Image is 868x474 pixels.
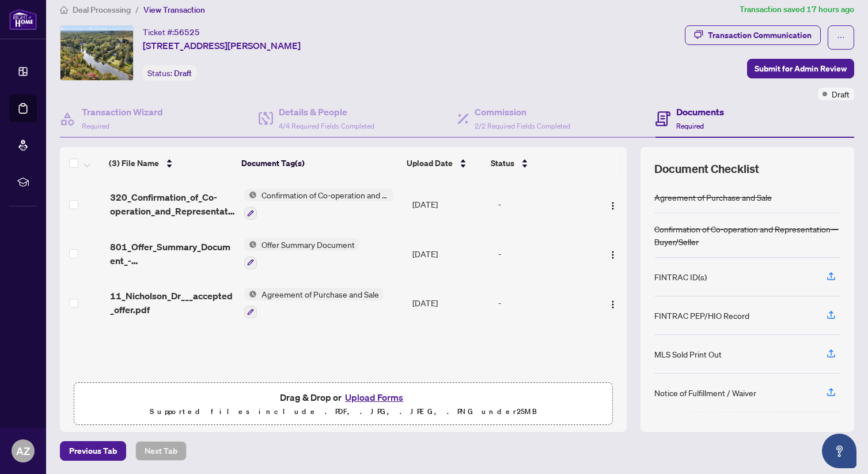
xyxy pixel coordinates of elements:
[654,309,749,322] div: FINTRAC PEP/HIO Record
[498,198,593,210] div: -
[676,122,704,130] span: Required
[708,26,812,44] div: Transaction Communication
[143,5,205,15] span: View Transaction
[498,247,593,260] div: -
[755,59,847,78] span: Submit for Admin Review
[257,189,393,201] span: Confirmation of Co-operation and Representation—Buyer/Seller
[832,88,850,100] span: Draft
[9,9,37,30] img: logo
[604,294,622,312] button: Logo
[143,25,200,39] div: Ticket #:
[244,189,393,220] button: Status IconConfirmation of Co-operation and Representation—Buyer/Seller
[279,122,374,130] span: 4/4 Required Fields Completed
[237,147,402,179] th: Document Tag(s)
[104,147,237,179] th: (3) File Name
[608,300,617,309] img: Logo
[747,59,854,78] button: Submit for Admin Review
[257,238,359,251] span: Offer Summary Document
[73,5,131,15] span: Deal Processing
[143,39,301,52] span: [STREET_ADDRESS][PERSON_NAME]
[654,223,840,248] div: Confirmation of Co-operation and Representation—Buyer/Seller
[135,3,139,16] li: /
[654,191,772,204] div: Agreement of Purchase and Sale
[110,190,236,218] span: 320_Confirmation_of_Co-operation_and_Representation_-_Buyer_Seller_-_PropTx-[PERSON_NAME] 1.pdf
[81,405,605,419] p: Supported files include .PDF, .JPG, .JPEG, .PNG under 25 MB
[257,288,384,300] span: Agreement of Purchase and Sale
[280,390,407,405] span: Drag & Drop or
[60,6,68,14] span: home
[244,288,384,319] button: Status IconAgreement of Purchase and Sale
[822,434,856,468] button: Open asap
[475,105,570,119] h4: Commission
[654,270,707,283] div: FINTRAC ID(s)
[498,296,593,309] div: -
[110,240,236,268] span: 801_Offer_Summary_Document_-_For_use_w__Agrmt_of_Purchase___Sale_-_PropTx-OREA__1_.pdf
[685,25,821,45] button: Transaction Communication
[676,105,724,119] h4: Documents
[109,157,159,170] span: (3) File Name
[16,443,30,459] span: AZ
[60,441,126,461] button: Previous Tab
[608,201,617,210] img: Logo
[174,68,192,78] span: Draft
[604,244,622,263] button: Logo
[491,157,514,170] span: Status
[408,229,494,279] td: [DATE]
[475,122,570,130] span: 2/2 Required Fields Completed
[740,3,854,16] article: Transaction saved 17 hours ago
[402,147,486,179] th: Upload Date
[407,157,453,170] span: Upload Date
[604,195,622,213] button: Logo
[837,33,845,42] span: ellipsis
[60,26,133,80] img: IMG-N12414143_1.jpg
[143,65,196,81] div: Status:
[244,189,257,201] img: Status Icon
[135,441,187,461] button: Next Tab
[244,238,359,269] button: Status IconOffer Summary Document
[408,279,494,328] td: [DATE]
[279,105,374,119] h4: Details & People
[486,147,589,179] th: Status
[244,288,257,300] img: Status Icon
[82,105,163,119] h4: Transaction Wizard
[654,348,722,360] div: MLS Sold Print Out
[654,161,759,177] span: Document Checklist
[174,27,200,37] span: 56525
[654,386,756,399] div: Notice of Fulfillment / Waiver
[244,238,257,251] img: Status Icon
[408,179,494,229] td: [DATE]
[608,250,617,259] img: Logo
[342,390,407,405] button: Upload Forms
[82,122,109,130] span: Required
[110,289,236,317] span: 11_Nicholson_Dr___accepted_offer.pdf
[69,442,117,460] span: Previous Tab
[74,383,612,426] span: Drag & Drop orUpload FormsSupported files include .PDF, .JPG, .JPEG, .PNG under25MB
